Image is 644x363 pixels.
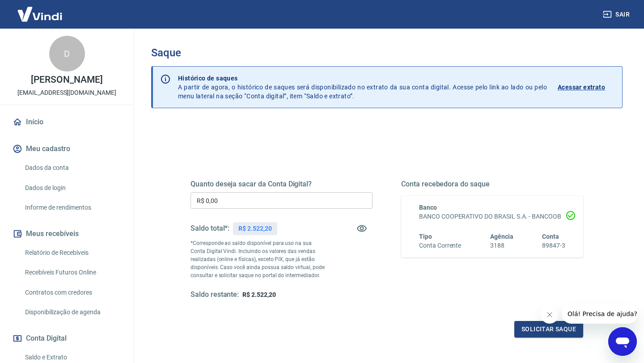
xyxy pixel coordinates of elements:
a: Acessar extrato [558,74,615,101]
h5: Conta recebedora do saque [401,180,583,189]
button: Meu cadastro [11,139,123,159]
span: Banco [419,204,437,211]
a: Informe de rendimentos [21,198,123,217]
h6: Conta Corrente [419,241,461,250]
iframe: Botão para abrir a janela de mensagens [608,327,637,356]
button: Meus recebíveis [11,224,123,244]
p: R$ 2.522,20 [238,224,271,233]
p: Acessar extrato [558,83,605,92]
h6: 89847-3 [542,241,565,250]
p: [EMAIL_ADDRESS][DOMAIN_NAME] [17,88,116,97]
h3: Saque [151,46,623,59]
iframe: Fechar mensagem [541,306,559,324]
span: Conta [542,233,559,240]
a: Dados da conta [21,159,123,177]
p: *Corresponde ao saldo disponível para uso na sua Conta Digital Vindi. Incluindo os valores das ve... [191,239,327,279]
button: Conta Digital [11,329,123,348]
h6: 3188 [490,241,513,250]
p: [PERSON_NAME] [31,75,102,84]
span: R$ 2.522,20 [242,291,275,298]
h5: Saldo total*: [191,224,229,233]
p: A partir de agora, o histórico de saques será disponibilizado no extrato da sua conta digital. Ac... [178,74,547,101]
a: Relatório de Recebíveis [21,244,123,262]
div: D [49,36,85,72]
span: Agência [490,233,513,240]
h6: BANCO COOPERATIVO DO BRASIL S.A. - BANCOOB [419,212,565,221]
a: Dados de login [21,179,123,197]
p: Histórico de saques [178,74,547,83]
h5: Quanto deseja sacar da Conta Digital? [191,180,373,189]
a: Contratos com credores [21,283,123,302]
span: Tipo [419,233,432,240]
a: Recebíveis Futuros Online [21,263,123,282]
h5: Saldo restante: [191,290,239,300]
img: Vindi [11,0,69,28]
iframe: Mensagem da empresa [562,304,637,324]
span: Olá! Precisa de ajuda? [5,6,75,13]
a: Disponibilização de agenda [21,303,123,321]
button: Sair [601,6,633,23]
button: Solicitar saque [514,321,583,338]
a: Início [11,112,123,132]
